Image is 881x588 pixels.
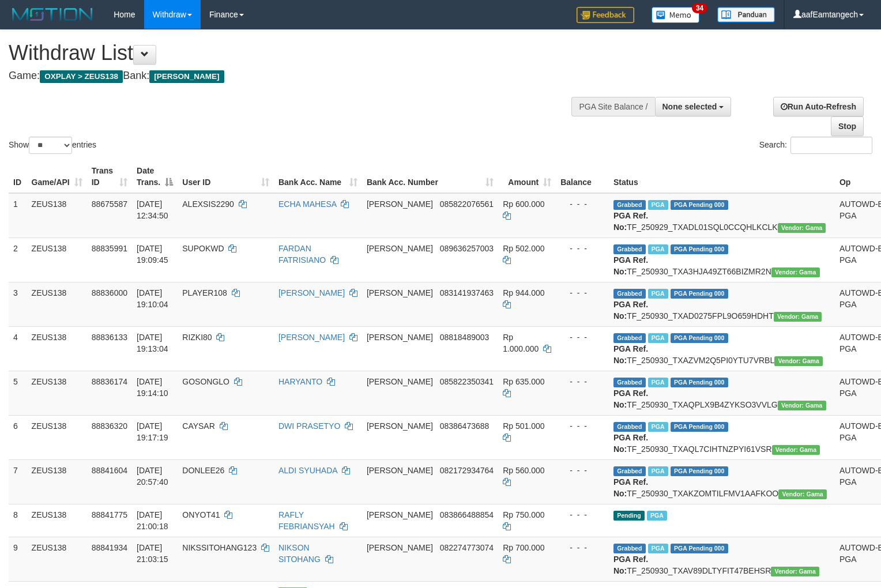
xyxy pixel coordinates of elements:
span: Grabbed [613,544,646,553]
span: [PERSON_NAME] [367,333,433,342]
span: 88675587 [92,199,127,209]
span: [DATE] 19:10:04 [137,288,168,309]
span: PGA Pending [671,333,728,343]
span: 88836320 [92,421,127,431]
span: Marked by aafpengsreynich [648,200,668,210]
span: RIZKI80 [182,333,212,342]
td: 7 [9,459,27,504]
h4: Game: Bank: [9,70,576,82]
td: ZEUS138 [27,459,87,504]
img: MOTION_logo.png [9,6,96,23]
span: PLAYER108 [182,288,227,297]
th: Date Trans.: activate to sort column descending [132,160,178,193]
span: Copy 083866488854 to clipboard [440,510,494,519]
span: Rp 600.000 [503,199,544,209]
span: Vendor URL: https://trx31.1velocity.biz [772,445,820,455]
span: Marked by aafpengsreynich [648,289,668,299]
a: RAFLY FEBRIANSYAH [278,510,335,531]
span: 88836000 [92,288,127,297]
span: [DATE] 19:17:19 [137,421,168,442]
td: ZEUS138 [27,326,87,371]
span: [DATE] 12:34:50 [137,199,168,220]
td: 5 [9,371,27,415]
div: - - - [560,287,604,299]
td: TF_250929_TXADL01SQL0CCQHLKCLK [609,193,835,238]
span: Rp 502.000 [503,244,544,253]
span: Rp 501.000 [503,421,544,431]
span: Vendor URL: https://trx31.1velocity.biz [774,312,822,322]
span: Vendor URL: https://trx31.1velocity.biz [771,267,820,277]
th: ID [9,160,27,193]
span: Rp 700.000 [503,543,544,552]
div: - - - [560,509,604,521]
b: PGA Ref. No: [613,433,648,454]
label: Search: [759,137,872,154]
td: ZEUS138 [27,504,87,537]
span: Marked by aafkaynarin [647,511,667,521]
span: PGA Pending [671,289,728,299]
td: 4 [9,326,27,371]
th: Trans ID: activate to sort column ascending [87,160,132,193]
span: 88836174 [92,377,127,386]
span: 88841604 [92,466,127,475]
span: PGA Pending [671,422,728,432]
span: 34 [692,3,707,13]
span: GOSONGLO [182,377,229,386]
span: Vendor URL: https://trx31.1velocity.biz [778,489,827,499]
img: panduan.png [717,7,775,22]
span: Grabbed [613,333,646,343]
span: Marked by aafpengsreynich [648,333,668,343]
span: Rp 750.000 [503,510,544,519]
span: [PERSON_NAME] [367,199,433,209]
td: TF_250930_TXAKZOMTILFMV1AAFKOO [609,459,835,504]
span: Marked by aafpengsreynich [648,244,668,254]
span: Grabbed [613,466,646,476]
span: Rp 1.000.000 [503,333,539,353]
th: Amount: activate to sort column ascending [498,160,556,193]
a: ALDI SYUHADA [278,466,337,475]
td: 8 [9,504,27,537]
span: Copy 082274773074 to clipboard [440,543,494,552]
span: Vendor URL: https://trx31.1velocity.biz [771,567,819,576]
a: ECHA MAHESA [278,199,336,209]
span: Marked by aafkaynarin [648,544,668,553]
span: Copy 08818489003 to clipboard [440,333,490,342]
td: ZEUS138 [27,371,87,415]
b: PGA Ref. No: [613,300,648,321]
b: PGA Ref. No: [613,477,648,498]
span: DONLEE26 [182,466,224,475]
span: [DATE] 19:14:10 [137,377,168,398]
span: OXPLAY > ZEUS138 [40,70,123,83]
span: Rp 560.000 [503,466,544,475]
div: PGA Site Balance / [571,97,654,116]
td: 6 [9,415,27,459]
span: Vendor URL: https://trx31.1velocity.biz [778,223,826,233]
span: 88836133 [92,333,127,342]
td: 9 [9,537,27,581]
span: PGA Pending [671,244,728,254]
div: - - - [560,542,604,553]
span: None selected [662,102,717,111]
div: - - - [560,376,604,387]
span: Marked by aafpengsreynich [648,422,668,432]
th: Bank Acc. Number: activate to sort column ascending [362,160,498,193]
span: ONYOT41 [182,510,220,519]
h1: Withdraw List [9,42,576,65]
span: [DATE] 20:57:40 [137,466,168,487]
span: Rp 635.000 [503,377,544,386]
a: DWI PRASETYO [278,421,340,431]
td: ZEUS138 [27,238,87,282]
span: PGA Pending [671,466,728,476]
b: PGA Ref. No: [613,344,648,365]
span: Grabbed [613,289,646,299]
span: Rp 944.000 [503,288,544,297]
span: [PERSON_NAME] [367,543,433,552]
th: Game/API: activate to sort column ascending [27,160,87,193]
span: [DATE] 21:03:15 [137,543,168,564]
td: 3 [9,282,27,326]
th: Bank Acc. Name: activate to sort column ascending [274,160,362,193]
td: ZEUS138 [27,537,87,581]
div: - - - [560,420,604,432]
td: ZEUS138 [27,282,87,326]
a: NIKSON SITOHANG [278,543,321,564]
